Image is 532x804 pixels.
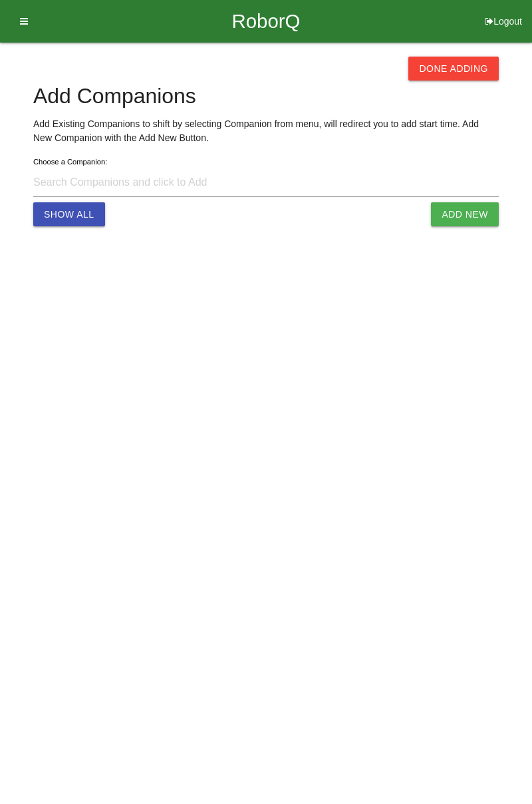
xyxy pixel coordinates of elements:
[33,158,107,166] label: Choose a Companion:
[33,202,105,226] button: Show All
[33,168,499,197] input: Search Companions and click to Add
[33,85,499,108] h4: Add Companions
[33,117,499,145] p: Add Existing Companions to shift by selecting Companion from menu, will redirect you to add start...
[431,202,499,226] button: Add New
[408,57,499,81] button: Done Adding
